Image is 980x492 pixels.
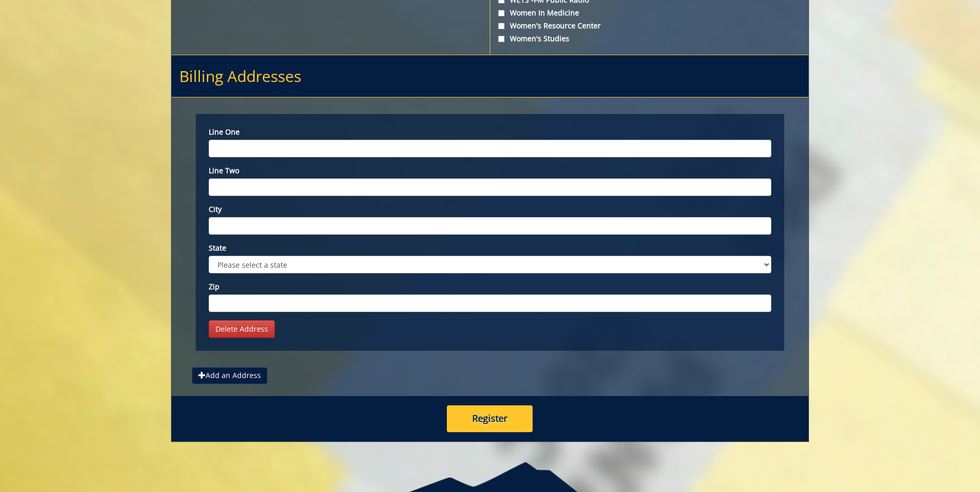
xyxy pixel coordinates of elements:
[447,405,533,432] button: Register
[209,243,771,253] label: State
[209,204,771,215] label: City
[209,166,771,176] label: Line two
[209,127,771,137] label: Line one
[498,8,800,18] label: Women in Medicine
[192,367,267,384] button: Add an Address
[172,55,808,97] h2: Billing Addresses
[209,320,275,338] a: Delete Address
[498,21,800,31] label: Women's Resource Center
[498,34,800,44] label: Women's Studies
[209,282,771,292] label: Zip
